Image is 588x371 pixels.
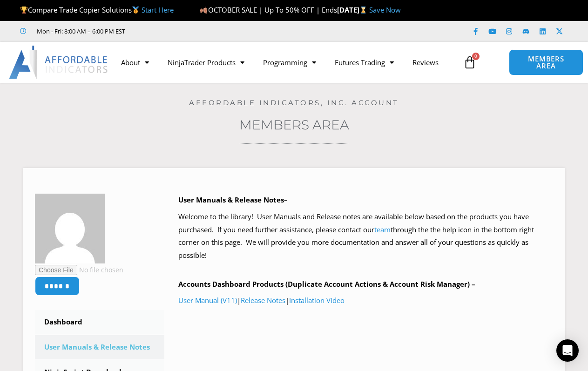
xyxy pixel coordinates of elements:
[556,339,579,362] div: Open Intercom Messenger
[112,52,158,73] a: About
[360,7,367,13] img: ⌛
[34,26,125,37] span: Mon - Fri: 8:00 AM – 6:00 PM EST
[200,7,207,13] img: 🍂
[472,53,480,60] span: 0
[20,5,174,14] span: Compare Trade Copier Solutions
[178,195,288,204] b: User Manuals & Release Notes–
[289,296,345,305] a: Installation Video
[369,5,401,14] a: Save Now
[374,225,391,234] a: team
[239,117,349,133] a: Members Area
[178,279,475,289] b: Accounts Dashboard Products (Duplicate Account Actions & Account Risk Manager) –
[9,46,109,79] img: LogoAI | Affordable Indicators – NinjaTrader
[35,194,105,263] img: b07b50b0916f1dc079b11a340a9d163ad42f66c40946a2b741b93dde4983f9f2
[509,49,583,75] a: MEMBERS AREA
[132,7,139,13] img: 🥇
[178,296,237,305] a: User Manual (V11)
[519,55,573,69] span: MEMBERS AREA
[178,210,553,262] p: Welcome to the library! User Manuals and Release notes are available below based on the products ...
[20,7,27,13] img: 🏆
[178,294,553,307] p: | |
[325,52,403,73] a: Futures Trading
[449,49,490,76] a: 0
[35,335,164,359] a: User Manuals & Release Notes
[337,5,369,14] strong: [DATE]
[200,5,337,14] span: OCTOBER SALE | Up To 50% OFF | Ends
[138,27,278,36] iframe: Customer reviews powered by Trustpilot
[35,310,164,334] a: Dashboard
[254,52,325,73] a: Programming
[403,52,448,73] a: Reviews
[112,52,459,73] nav: Menu
[241,296,285,305] a: Release Notes
[142,5,174,14] a: Start Here
[158,52,254,73] a: NinjaTrader Products
[189,98,399,107] a: Affordable Indicators, Inc. Account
